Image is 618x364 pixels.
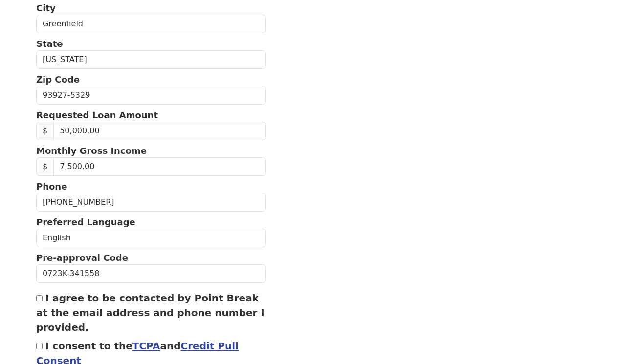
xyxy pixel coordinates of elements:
[36,74,80,85] strong: Zip Code
[53,122,265,140] input: Requested Loan Amount
[36,217,135,227] strong: Preferred Language
[36,157,54,176] span: $
[36,144,266,157] p: Monthly Gross Income
[36,264,266,283] input: Pre-approval Code
[36,110,158,120] strong: Requested Loan Amount
[53,157,265,176] input: Monthly Gross Income
[36,39,63,49] strong: State
[132,340,160,352] a: TCPA
[36,181,67,192] strong: Phone
[36,193,266,212] input: Phone
[36,15,266,33] input: City
[36,86,266,105] input: Zip Code
[36,253,128,263] strong: Pre-approval Code
[36,122,54,140] span: $
[36,3,56,13] strong: City
[36,292,265,333] label: I agree to be contacted by Point Break at the email address and phone number I provided.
